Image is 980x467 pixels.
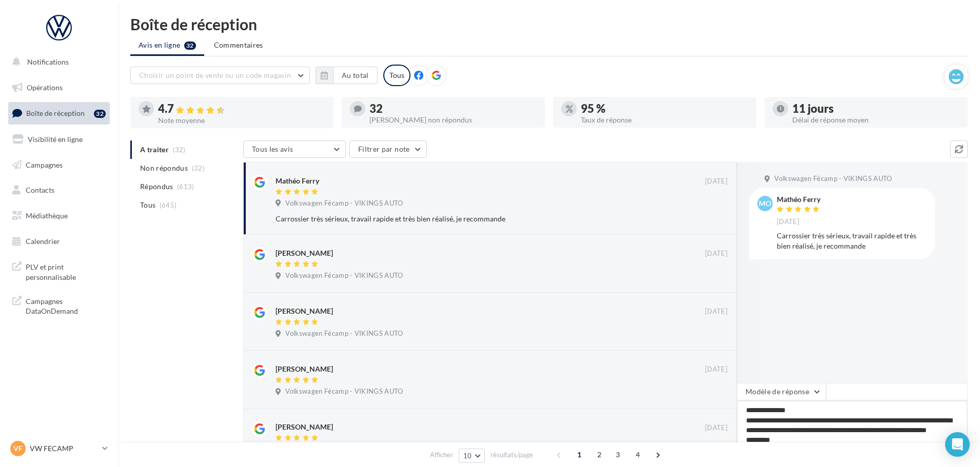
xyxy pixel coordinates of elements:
[945,432,970,457] div: Open Intercom Messenger
[276,306,333,316] div: [PERSON_NAME]
[13,443,23,454] span: VF
[276,214,661,224] div: Carrossier très sérieux, travail rapide et très bien réalisé, je recommande
[777,231,927,251] div: Carrossier très sérieux, travail rapide et très bien réalisé, je recommande
[285,387,403,396] span: Volkswagen Fécamp - VIKINGS AUTO
[276,364,333,374] div: [PERSON_NAME]
[6,290,112,320] a: Campagnes DataOnDemand
[6,179,112,201] a: Contacts
[349,140,427,158] button: Filtrer par note
[26,109,85,117] span: Boîte de réception
[705,307,728,316] span: [DATE]
[759,198,771,209] span: Mo
[177,182,194,191] span: (613)
[26,211,68,220] span: Médiathèque
[130,16,968,32] div: Boîte de réception
[705,249,728,258] span: [DATE]
[139,71,291,79] span: Choisir un point de vente ou un code magasin
[158,117,325,124] div: Note moyenne
[26,237,60,246] span: Calendrier
[383,65,410,86] div: Tous
[276,248,333,258] div: [PERSON_NAME]
[140,181,173,192] span: Répondus
[610,446,626,463] span: 3
[705,423,728,433] span: [DATE]
[591,446,607,463] span: 2
[333,67,378,84] button: Au total
[214,40,263,50] span: Commentaires
[6,231,112,252] a: Calendrier
[737,383,826,400] button: Modèle de réponse
[705,177,728,186] span: [DATE]
[192,164,205,172] span: (32)
[369,116,537,124] div: [PERSON_NAME] non répondus
[130,67,310,84] button: Choisir un point de vente ou un code magasin
[140,200,155,210] span: Tous
[705,365,728,374] span: [DATE]
[252,145,293,153] span: Tous les avis
[27,83,63,92] span: Opérations
[30,443,98,454] p: VW FECAMP
[777,217,799,227] span: [DATE]
[243,140,346,158] button: Tous les avis
[285,271,403,280] span: Volkswagen Fécamp - VIKINGS AUTO
[777,196,822,203] div: Mathéo Ferry
[27,57,69,66] span: Notifications
[316,67,378,84] button: Au total
[571,446,587,463] span: 1
[6,51,108,73] button: Notifications
[285,199,403,208] span: Volkswagen Fécamp - VIKINGS AUTO
[94,110,106,118] div: 32
[491,450,533,460] span: résultats/page
[26,186,54,194] span: Contacts
[158,103,325,115] div: 4.7
[140,163,188,173] span: Non répondus
[459,449,485,463] button: 10
[581,116,748,124] div: Taux de réponse
[28,135,83,144] span: Visibilité en ligne
[792,103,959,114] div: 11 jours
[6,154,112,176] a: Campagnes
[6,256,112,286] a: PLV et print personnalisable
[6,77,112,98] a: Opérations
[6,205,112,227] a: Médiathèque
[276,422,333,432] div: [PERSON_NAME]
[430,450,453,460] span: Afficher
[463,452,472,460] span: 10
[6,102,112,124] a: Boîte de réception32
[285,329,403,338] span: Volkswagen Fécamp - VIKINGS AUTO
[774,174,892,184] span: Volkswagen Fécamp - VIKINGS AUTO
[276,176,319,186] div: Mathéo Ferry
[792,116,959,124] div: Délai de réponse moyen
[26,294,106,316] span: Campagnes DataOnDemand
[160,201,177,209] span: (645)
[26,260,106,282] span: PLV et print personnalisable
[8,439,110,458] a: VF VW FECAMP
[630,446,646,463] span: 4
[26,160,63,169] span: Campagnes
[581,103,748,114] div: 95 %
[6,129,112,150] a: Visibilité en ligne
[369,103,537,114] div: 32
